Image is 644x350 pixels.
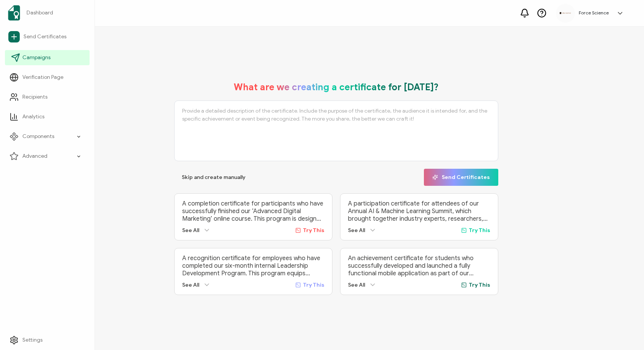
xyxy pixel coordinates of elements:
span: Send Certificates [24,33,66,41]
span: Analytics [22,113,44,121]
p: A completion certificate for participants who have successfully finished our ‘Advanced Digital Ma... [182,200,324,223]
span: Send Certificates [432,174,490,180]
iframe: Chat Widget [606,314,644,350]
span: Components [22,133,54,140]
span: Recipients [22,93,47,101]
a: Campaigns [5,50,90,65]
a: Recipients [5,89,90,105]
a: Send Certificates [5,28,90,46]
span: See All [348,227,365,234]
a: Analytics [5,109,90,124]
span: Dashboard [27,9,53,17]
span: Try This [469,227,490,234]
p: An achievement certificate for students who successfully developed and launched a fully functiona... [348,254,490,277]
button: Skip and create manually [174,169,253,186]
span: See All [182,282,199,288]
span: Skip and create manually [182,175,246,180]
p: A participation certificate for attendees of our Annual AI & Machine Learning Summit, which broug... [348,200,490,223]
span: See All [182,227,199,234]
img: d96c2383-09d7-413e-afb5-8f6c84c8c5d6.png [560,12,571,14]
h1: What are we creating a certificate for [DATE]? [234,82,439,93]
span: Settings [22,336,43,344]
span: Try This [303,227,324,234]
span: Campaigns [22,54,50,61]
span: Advanced [22,152,47,160]
h5: Force Science [579,10,609,16]
button: Send Certificates [424,169,498,186]
img: sertifier-logomark-colored.svg [8,5,20,20]
span: See All [348,282,365,288]
p: A recognition certificate for employees who have completed our six-month internal Leadership Deve... [182,254,324,277]
a: Settings [5,333,90,348]
span: Try This [303,282,324,288]
span: Verification Page [22,74,63,81]
span: Try This [469,282,490,288]
a: Verification Page [5,70,90,85]
a: Dashboard [5,2,90,24]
